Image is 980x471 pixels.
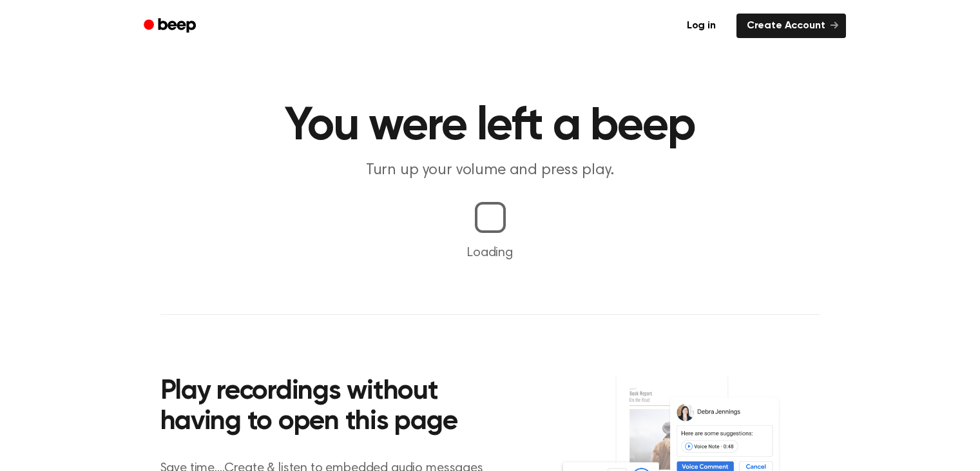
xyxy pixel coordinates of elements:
[736,14,846,38] a: Create Account
[15,243,965,263] p: Loading
[160,103,820,150] h1: You were left a beep
[135,14,207,39] a: Beep
[243,160,738,181] p: Turn up your volume and press play.
[674,11,729,41] a: Log in
[160,377,508,438] h2: Play recordings without having to open this page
